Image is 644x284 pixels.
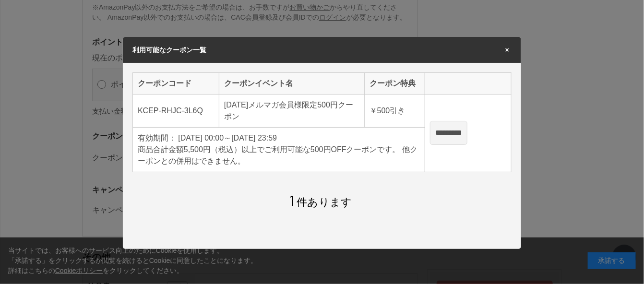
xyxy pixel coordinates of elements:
[138,144,420,167] div: 商品合計金額5,500円（税込）以上でご利用可能な500円OFFクーポンです。 他クーポンとの併用はできません。
[219,94,365,127] td: [DATE]メルマガ会員様限定500円クーポン
[133,72,219,94] th: クーポンコード
[138,134,176,142] span: 有効期間：
[178,134,277,142] span: [DATE] 00:00～[DATE] 23:59
[219,72,365,94] th: クーポンイベント名
[503,47,512,53] span: ×
[364,72,425,94] th: クーポン特典
[133,94,219,127] td: KCEP-RHJC-3L6Q
[132,46,206,54] span: 利用可能なクーポン一覧
[289,196,352,208] span: 件あります
[364,94,425,127] td: 引き
[289,191,295,209] span: 1
[370,106,390,115] span: ￥500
